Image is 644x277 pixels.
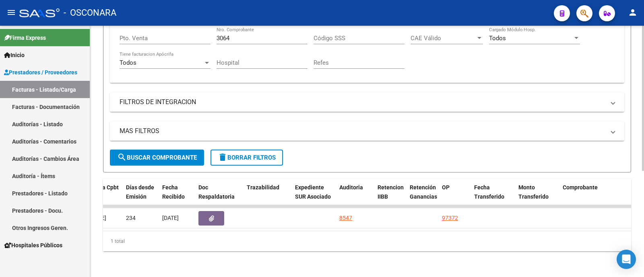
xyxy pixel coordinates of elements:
datatable-header-cell: Trazabilidad [244,179,292,214]
datatable-header-cell: Retención Ganancias [407,179,439,214]
mat-expansion-panel-header: FILTROS DE INTEGRACION [110,92,624,112]
span: Doc Respaldatoria [198,184,235,200]
span: Monto Transferido [518,184,549,200]
datatable-header-cell: Doc Respaldatoria [195,179,244,214]
span: Expediente SUR Asociado [295,184,331,200]
span: Comprobante [563,184,598,191]
span: 234 [126,215,136,221]
a: 97372 [442,215,458,221]
datatable-header-cell: OP [439,179,471,214]
mat-panel-title: FILTROS DE INTEGRACION [120,98,605,107]
mat-icon: delete [218,152,227,162]
div: Open Intercom Messenger [617,250,636,269]
span: Días desde Emisión [126,184,154,200]
span: Trazabilidad [247,184,279,191]
span: Buscar Comprobante [117,154,197,161]
span: Fecha Cpbt [90,184,119,191]
span: Firma Express [4,33,46,42]
button: Buscar Comprobante [110,150,204,166]
div: 1 total [103,231,631,251]
span: - OSCONARA [64,4,116,22]
datatable-header-cell: Comprobante [559,179,632,214]
div: 8547 [339,213,352,223]
button: Borrar Filtros [211,150,283,166]
span: Prestadores / Proveedores [4,68,77,77]
span: [DATE] [162,215,179,221]
span: Todos [489,35,506,42]
span: Fecha Transferido [474,184,504,200]
datatable-header-cell: Expediente SUR Asociado [292,179,336,214]
mat-icon: search [117,152,127,162]
mat-panel-title: MAS FILTROS [120,127,605,135]
datatable-header-cell: Fecha Transferido [471,179,515,214]
datatable-header-cell: Fecha Cpbt [87,179,123,214]
mat-icon: person [628,8,638,17]
span: Auditoria [339,184,363,191]
mat-icon: menu [6,8,16,17]
mat-expansion-panel-header: MAS FILTROS [110,121,624,141]
span: Retencion IIBB [378,184,404,200]
span: Inicio [4,51,25,60]
span: Todos [120,59,136,66]
datatable-header-cell: Monto Transferido [515,179,559,214]
span: CAE Válido [411,35,476,42]
datatable-header-cell: Retencion IIBB [374,179,407,214]
span: Borrar Filtros [218,154,276,161]
span: Retención Ganancias [410,184,437,200]
span: OP [442,184,450,191]
datatable-header-cell: Días desde Emisión [123,179,159,214]
span: Hospitales Públicos [4,241,62,250]
datatable-header-cell: Fecha Recibido [159,179,195,214]
datatable-header-cell: Auditoria [336,179,374,214]
span: Fecha Recibido [162,184,185,200]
